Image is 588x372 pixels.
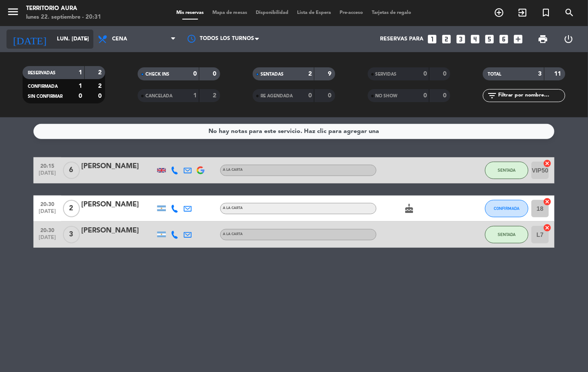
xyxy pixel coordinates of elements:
span: 2 [63,200,80,217]
i: [DATE] [7,30,53,49]
button: CONFIRMADA [485,200,529,217]
i: cancel [543,159,552,168]
i: turned_in_not [541,7,552,18]
strong: 9 [328,71,333,77]
i: cancel [543,197,552,206]
i: filter_list [487,90,498,101]
span: 3 [63,226,80,243]
span: [DATE] [36,209,58,219]
strong: 0 [98,93,103,99]
i: add_box [513,33,524,45]
i: looks_two [441,33,453,45]
span: CONFIRMADA [28,84,58,89]
strong: 0 [443,93,448,99]
i: arrow_drop_down [81,34,91,44]
span: [DATE] [36,170,58,180]
span: 20:15 [36,160,58,170]
strong: 0 [423,71,427,77]
div: LOG OUT [556,26,581,52]
span: Tarjetas de regalo [368,10,416,15]
span: SENTADA [498,168,516,173]
span: [DATE] [36,235,58,245]
strong: 0 [79,93,82,99]
span: SIN CONFIRMAR [28,94,63,99]
i: looks_4 [470,33,481,45]
strong: 2 [308,71,312,77]
div: [PERSON_NAME] [81,199,155,210]
span: Pre-acceso [336,10,368,15]
i: cancel [543,223,552,232]
span: CHECK INS [145,72,169,76]
strong: 2 [98,83,103,89]
i: looks_6 [499,33,510,45]
strong: 1 [193,93,197,99]
i: add_circle_outline [494,7,505,18]
span: RE AGENDADA [261,94,293,98]
i: menu [7,5,20,18]
strong: 0 [443,71,448,77]
strong: 1 [79,83,82,89]
div: lunes 22. septiembre - 20:31 [26,13,101,22]
strong: 3 [538,71,542,77]
span: 20:30 [36,199,58,209]
div: No hay notas para este servicio. Haz clic para agregar una [209,126,380,136]
button: menu [7,5,20,21]
span: SENTADAS [261,72,284,76]
strong: 2 [213,93,218,99]
span: A LA CARTA [223,168,243,172]
i: cake [404,203,414,214]
strong: 1 [79,70,82,76]
span: NO SHOW [376,94,398,98]
i: looks_5 [484,33,496,45]
i: search [565,7,575,18]
button: SENTADA [485,226,529,243]
span: Mis reservas [172,10,208,15]
i: exit_to_app [518,7,528,18]
strong: 0 [423,93,427,99]
span: RESERVADAS [28,71,56,75]
strong: 2 [98,70,103,76]
span: Disponibilidad [252,10,293,15]
button: SENTADA [485,162,529,179]
strong: 0 [328,93,333,99]
span: Cena [112,36,127,42]
span: 6 [63,162,80,179]
div: TERRITORIO AURA [26,4,101,13]
span: A LA CARTA [223,232,243,236]
strong: 11 [555,71,563,77]
span: CANCELADA [145,94,172,98]
span: TOTAL [488,72,502,76]
span: print [538,34,548,44]
strong: 0 [213,71,218,77]
span: Lista de Espera [293,10,336,15]
i: power_settings_new [563,34,574,44]
strong: 0 [308,93,312,99]
span: Mapa de mesas [208,10,252,15]
input: Filtrar por nombre... [498,91,565,100]
i: looks_one [427,33,438,45]
span: SENTADA [498,232,516,237]
span: SERVIDAS [376,72,397,76]
strong: 0 [193,71,197,77]
div: [PERSON_NAME] [81,161,155,172]
span: CONFIRMADA [494,206,520,211]
img: google-logo.png [197,166,205,174]
span: 20:30 [36,225,58,235]
i: looks_3 [456,33,467,45]
span: Reservas para [380,36,424,42]
span: A LA CARTA [223,206,243,210]
div: [PERSON_NAME] [81,225,155,236]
